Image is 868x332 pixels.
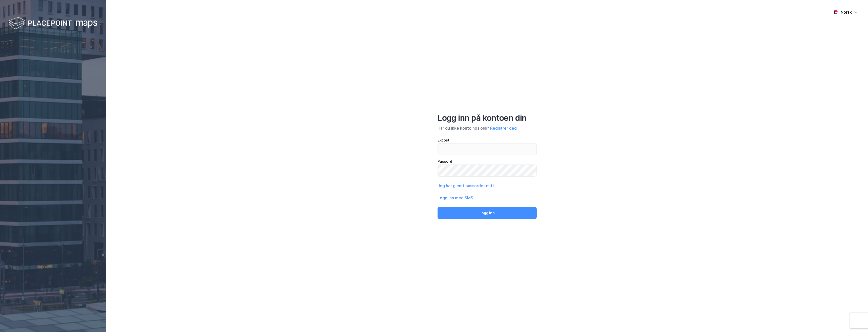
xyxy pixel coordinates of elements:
[438,125,537,131] div: Har du ikke konto hos oss?
[438,158,537,164] div: Passord
[438,207,537,219] button: Logg inn
[490,125,517,131] button: Registrer deg
[9,16,97,31] img: logo-white.f07954bde2210d2a523dddb988cd2aa7.svg
[843,308,868,332] iframe: Chat Widget
[438,195,473,201] button: Logg inn med SMS
[438,137,537,143] div: E-post
[438,183,494,189] button: Jeg har glemt passordet mitt
[841,9,852,15] div: Norsk
[438,113,537,123] div: Logg inn på kontoen din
